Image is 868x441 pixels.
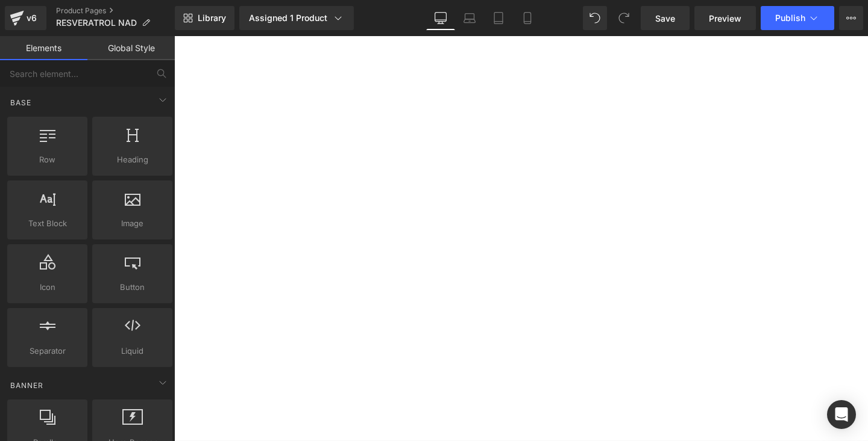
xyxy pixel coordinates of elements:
[9,380,45,391] span: Banner
[5,6,46,30] a: v6
[96,217,169,230] span: Image
[583,6,607,30] button: Undo
[839,6,863,30] button: More
[9,97,33,108] span: Base
[612,6,636,30] button: Redo
[11,281,84,294] span: Icon
[655,12,675,25] span: Save
[775,13,805,23] span: Publish
[694,6,756,30] a: Preview
[249,12,344,24] div: Assigned 1 Product
[24,10,39,26] div: v6
[426,6,455,30] a: Desktop
[513,6,542,30] a: Mobile
[11,345,84,357] span: Separator
[484,6,513,30] a: Tablet
[96,345,169,357] span: Liquid
[198,13,226,23] span: Library
[87,36,175,60] a: Global Style
[96,153,169,166] span: Heading
[827,400,856,429] div: Open Intercom Messenger
[96,281,169,294] span: Button
[455,6,484,30] a: Laptop
[56,6,175,16] a: Product Pages
[56,18,137,28] span: RESVERATROL NAD
[11,153,84,166] span: Row
[761,6,834,30] button: Publish
[11,217,84,230] span: Text Block
[175,6,234,30] a: New Library
[709,12,741,25] span: Preview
